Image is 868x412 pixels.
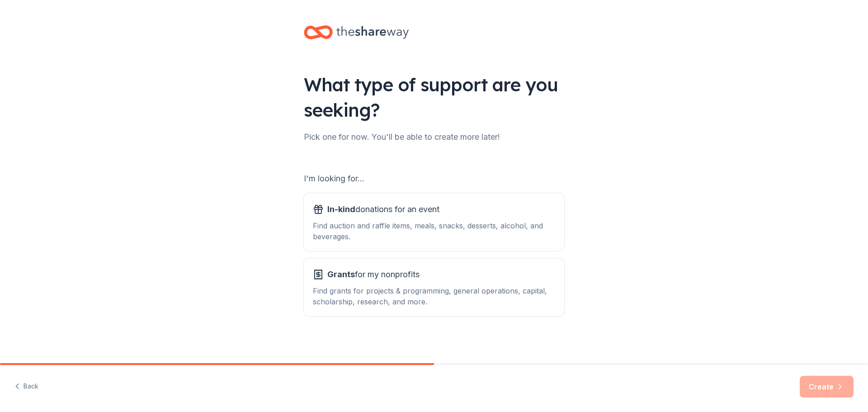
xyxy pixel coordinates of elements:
[304,258,564,316] button: Grantsfor my nonprofitsFind grants for projects & programming, general operations, capital, schol...
[313,285,555,307] div: Find grants for projects & programming, general operations, capital, scholarship, research, and m...
[304,72,564,123] div: What type of support are you seeking?
[14,377,38,396] button: Back
[327,267,420,282] span: for my nonprofits
[304,171,564,186] div: I'm looking for...
[327,204,355,214] span: In-kind
[304,193,564,251] button: In-kinddonations for an eventFind auction and raffle items, meals, snacks, desserts, alcohol, and...
[313,220,555,242] div: Find auction and raffle items, meals, snacks, desserts, alcohol, and beverages.
[327,202,439,217] span: donations for an event
[304,130,564,144] div: Pick one for now. You'll be able to create more later!
[327,270,355,279] span: Grants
